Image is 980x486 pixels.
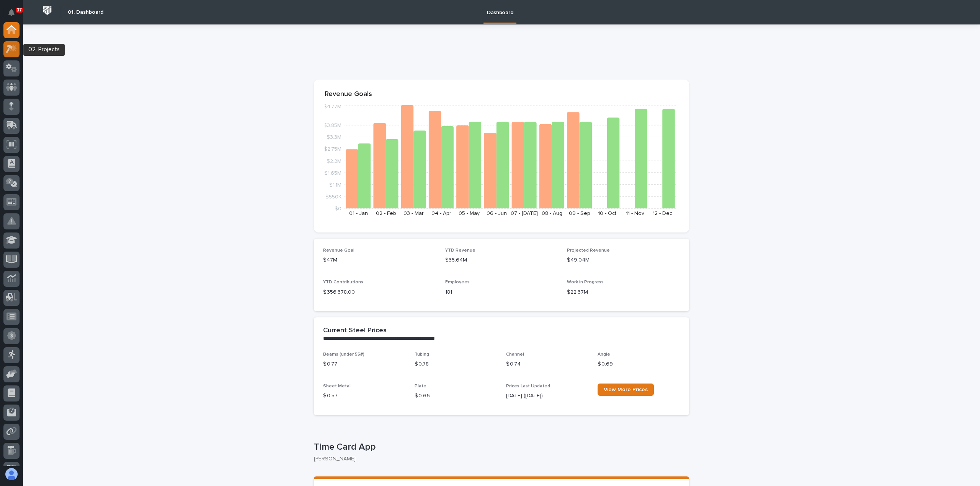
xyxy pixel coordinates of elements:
p: $ 0.77 [323,360,405,368]
text: 08 - Aug [542,211,562,216]
text: 11 - Nov [626,211,644,216]
p: $ 0.66 [415,392,497,400]
h2: 01. Dashboard [68,9,103,16]
span: Projected Revenue [567,248,610,253]
text: 09 - Sep [569,211,590,216]
tspan: $2.2M [327,158,341,164]
p: $49.04M [567,256,680,264]
text: 07 - [DATE] [511,211,538,216]
span: Work in Progress [567,280,604,284]
p: $47M [323,256,436,264]
tspan: $3.3M [327,135,341,140]
p: $35.64M [445,256,558,264]
text: 01 - Jan [349,211,368,216]
button: Notifications [3,5,20,21]
tspan: $3.85M [323,123,341,128]
span: Tubing [415,352,429,357]
p: $ 0.57 [323,392,405,400]
span: Channel [506,352,524,357]
p: $ 0.78 [415,360,497,368]
span: Sheet Metal [323,384,351,388]
span: Plate [415,384,426,388]
tspan: $4.77M [323,104,341,109]
text: 12 - Dec [653,211,672,216]
span: Prices Last Updated [506,384,550,388]
p: $ 0.74 [506,360,588,368]
p: 37 [17,7,22,13]
p: $ 0.69 [598,360,680,368]
h2: Current Steel Prices [323,327,387,335]
img: Workspace Logo [40,3,54,18]
span: YTD Revenue [445,248,475,253]
p: Revenue Goals [325,90,678,99]
span: Angle [598,352,610,357]
tspan: $1.1M [329,182,341,187]
p: 181 [445,288,558,296]
span: Employees [445,280,470,284]
div: Notifications37 [10,9,20,21]
p: [DATE] ([DATE]) [506,392,588,400]
button: users-avatar [3,466,20,482]
tspan: $2.75M [324,146,341,152]
span: Beams (under 55#) [323,352,364,357]
tspan: $1.65M [324,170,341,176]
text: 03 - Mar [403,211,424,216]
p: Time Card App [314,442,686,453]
tspan: $0 [335,206,341,211]
text: 04 - Apr [431,211,451,216]
text: 05 - May [459,211,480,216]
text: 10 - Oct [598,211,616,216]
tspan: $550K [325,194,341,199]
span: View More Prices [604,387,648,392]
p: [PERSON_NAME] [314,456,683,462]
span: YTD Contributions [323,280,363,284]
text: 02 - Feb [376,211,396,216]
a: View More Prices [598,384,654,396]
span: Revenue Goal [323,248,354,253]
text: 06 - Jun [487,211,507,216]
p: $ 356,378.00 [323,288,436,296]
p: $22.37M [567,288,680,296]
